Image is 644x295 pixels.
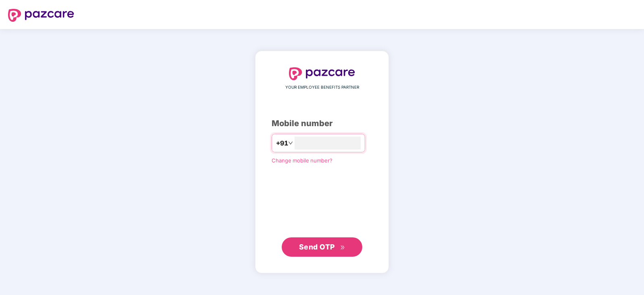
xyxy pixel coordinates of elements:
[289,67,355,80] img: logo
[288,141,293,145] span: down
[282,237,362,257] button: Send OTPdouble-right
[272,157,332,164] a: Change mobile number?
[340,245,345,250] span: double-right
[285,84,359,91] span: YOUR EMPLOYEE BENEFITS PARTNER
[272,117,372,130] div: Mobile number
[8,9,74,22] img: logo
[299,243,335,251] span: Send OTP
[276,138,288,148] span: +91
